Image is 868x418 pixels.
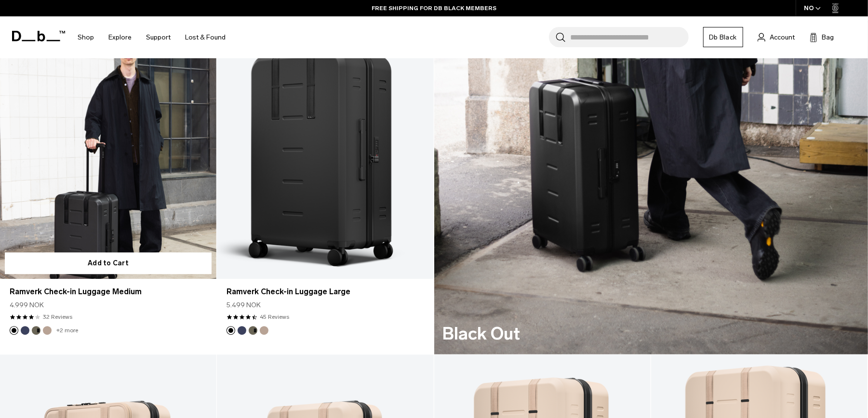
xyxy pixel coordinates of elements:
span: Bag [822,32,834,42]
button: Bag [810,31,834,43]
span: 5.499 NOK [227,300,261,310]
a: Explore [109,20,132,54]
a: Lost & Found [186,20,226,54]
nav: Main Navigation [71,16,233,58]
h2: Black Out [442,321,520,347]
button: Forest Green [249,326,257,335]
a: +2 more [56,327,78,334]
button: Black Out [10,326,18,335]
span: Account [770,32,795,42]
a: Ramverk Check-in Luggage Large [217,39,433,279]
button: Fogbow Beige [260,326,268,335]
a: 45 reviews [260,313,289,321]
a: Account [758,31,795,43]
a: Shop [78,20,94,54]
a: Ramverk Check-in Luggage Medium [10,286,207,298]
a: 32 reviews [43,313,72,321]
a: FREE SHIPPING FOR DB BLACK MEMBERS [372,4,496,13]
button: Forest Green [32,326,40,335]
a: Ramverk Check-in Luggage Large [227,286,424,298]
span: 4.999 NOK [10,300,44,310]
button: Black Out [227,326,235,335]
button: Blue Hour [238,326,246,335]
button: Fogbow Beige [43,326,52,335]
a: Support [147,20,171,54]
button: Blue Hour [21,326,29,335]
a: Db Black [703,27,743,47]
button: Add to Cart [5,252,212,274]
